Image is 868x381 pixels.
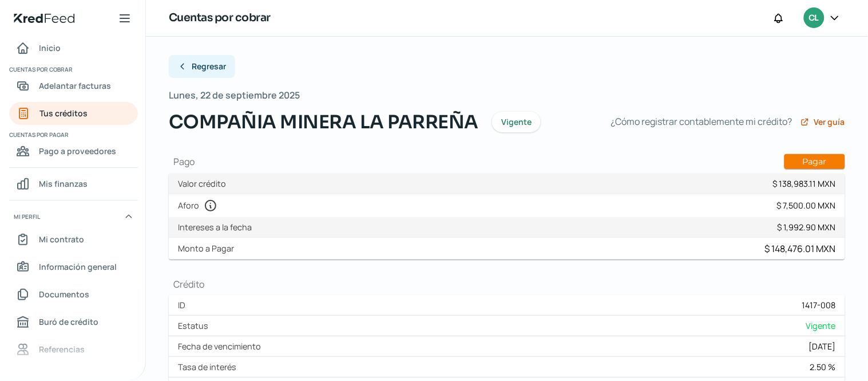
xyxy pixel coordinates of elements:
span: Mis finanzas [39,176,88,191]
div: $ 1,992.90 MXN [778,222,836,233]
a: Ver guía [800,117,845,127]
a: Buró de crédito [9,311,138,333]
span: Ver guía [814,118,845,126]
span: Cuentas por cobrar [9,64,136,74]
a: Pago a proveedores [9,140,138,163]
h1: Cuentas por cobrar [169,10,271,26]
label: Monto a Pagar [178,243,239,254]
span: Buró de crédito [39,315,98,329]
a: Referencias [9,338,138,361]
span: COMPAÑIA MINERA LA PARREÑA [169,108,478,136]
span: Regresar [192,62,226,70]
span: Tus créditos [39,106,88,120]
div: [DATE] [809,341,836,352]
button: Regresar [169,55,235,78]
span: Mi perfil [14,211,40,222]
span: Información general [39,260,117,274]
a: Tus créditos [9,102,138,125]
div: $ 138,983.11 MXN [773,178,836,189]
span: Lunes, 22 de septiembre 2025 [169,87,300,104]
label: Intereses a la fecha [178,222,256,233]
a: Mis finanzas [9,172,138,195]
span: Mi contrato [39,232,84,246]
span: Vigente [501,118,532,126]
span: ¿Cómo registrar contablemente mi crédito? [611,113,792,130]
span: Cuentas por pagar [9,129,136,140]
span: Documentos [39,287,89,301]
label: Valor crédito [178,178,231,189]
a: Documentos [9,283,138,306]
span: Pago a proveedores [39,144,116,158]
span: Inicio [39,41,61,55]
h1: Crédito [169,278,845,290]
label: Fecha de vencimiento [178,341,265,352]
span: Vigente [806,320,836,331]
label: Estatus [178,320,213,331]
a: Información general [9,256,138,278]
label: Tasa de interés [178,362,241,372]
div: $ 148,476.01 MXN [765,242,836,255]
h1: Pago [169,154,845,169]
label: ID [178,300,190,311]
a: Inicio [9,37,138,60]
a: Mi contrato [9,228,138,251]
button: Pagar [784,154,845,169]
div: $ 7,500.00 MXN [777,200,836,211]
div: 2.50 % [810,362,836,372]
a: Adelantar facturas [9,74,138,97]
span: Adelantar facturas [39,78,111,93]
label: Aforo [178,199,222,213]
div: 1417-008 [802,300,836,311]
span: CL [809,11,819,25]
span: Referencias [39,342,85,356]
